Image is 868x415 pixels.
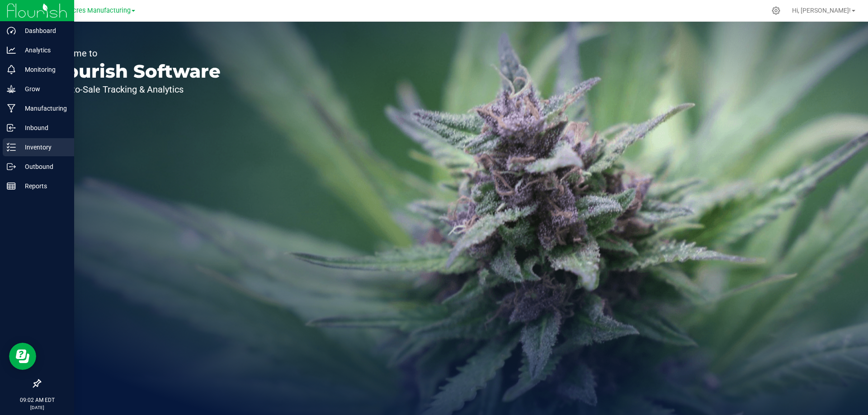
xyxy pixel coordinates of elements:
p: Grow [16,84,70,94]
inline-svg: Analytics [7,46,16,55]
inline-svg: Monitoring [7,65,16,74]
inline-svg: Inbound [7,123,16,132]
span: Hi, [PERSON_NAME]! [792,7,851,14]
p: Monitoring [16,64,70,75]
div: Manage settings [770,6,782,15]
p: Inbound [16,122,70,133]
span: Green Acres Manufacturing [49,7,131,14]
p: Inventory [16,142,70,153]
inline-svg: Manufacturing [7,104,16,113]
inline-svg: Outbound [7,162,16,171]
p: Outbound [16,161,70,172]
inline-svg: Grow [7,84,16,93]
p: [DATE] [4,404,70,411]
p: Flourish Software [49,62,221,80]
p: Manufacturing [16,103,70,114]
inline-svg: Inventory [7,143,16,152]
p: Dashboard [16,25,70,36]
inline-svg: Dashboard [7,26,16,35]
p: Reports [16,181,70,191]
p: Analytics [16,45,70,56]
p: Welcome to [49,49,221,58]
iframe: Resource center [9,343,36,370]
p: 09:02 AM EDT [4,396,70,404]
inline-svg: Reports [7,182,16,191]
p: Seed-to-Sale Tracking & Analytics [49,85,221,94]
